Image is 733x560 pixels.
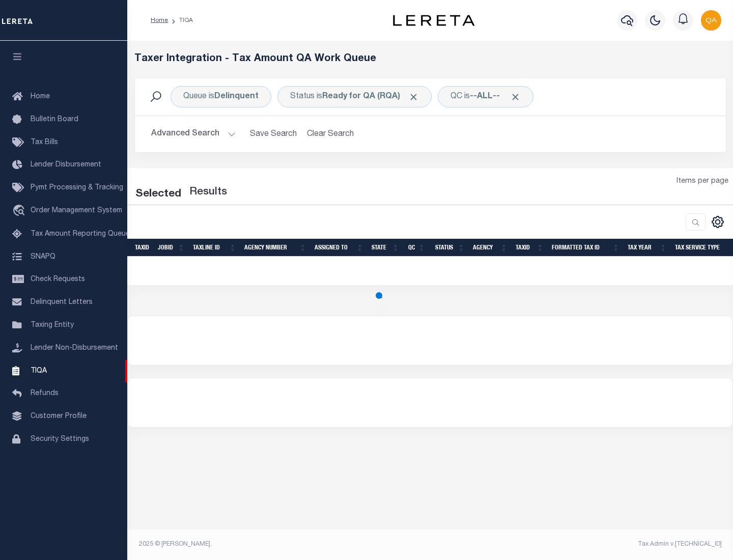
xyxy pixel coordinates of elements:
[31,231,130,238] span: Tax Amount Reporting Queue
[438,86,533,107] div: Click to Edit
[548,239,624,257] th: Formatted Tax ID
[31,253,55,260] span: SNAPQ
[151,17,168,23] a: Home
[469,239,512,257] th: Agency
[31,390,59,397] span: Refunds
[303,124,358,144] button: Clear Search
[12,205,29,218] i: travel_explore
[244,124,303,144] button: Save Search
[393,15,474,26] img: logo-dark.svg
[151,124,236,144] button: Advanced Search
[31,161,101,169] span: Lender Disbursement
[322,93,419,101] b: Ready for QA (RQA)
[31,436,89,443] span: Security Settings
[168,16,193,25] li: TIQA
[189,184,227,201] label: Results
[154,239,189,257] th: JobID
[31,93,50,100] span: Home
[240,239,311,257] th: Agency Number
[510,92,521,102] span: Click to Remove
[31,367,47,374] span: TIQA
[512,239,548,257] th: TaxID
[31,207,122,214] span: Order Management System
[31,116,78,123] span: Bulletin Board
[676,176,728,187] span: Items per page
[403,239,429,257] th: QC
[31,139,58,146] span: Tax Bills
[171,86,271,107] div: Click to Edit
[134,53,726,65] h5: Taxer Integration - Tax Amount QA Work Queue
[31,345,118,352] span: Lender Non-Disbursement
[701,10,721,31] img: svg+xml;base64,PHN2ZyB4bWxucz0iaHR0cDovL3d3dy53My5vcmcvMjAwMC9zdmciIHBvaW50ZXItZXZlbnRzPSJub25lIi...
[624,239,671,257] th: Tax Year
[31,322,74,329] span: Taxing Entity
[277,86,432,107] div: Click to Edit
[214,93,259,101] b: Delinquent
[31,184,123,191] span: Pymt Processing & Tracking
[135,186,181,203] div: Selected
[311,239,368,257] th: Assigned To
[408,92,419,102] span: Click to Remove
[131,540,431,549] div: 2025 © [PERSON_NAME].
[470,93,500,101] b: --ALL--
[429,239,469,257] th: Status
[438,540,722,549] div: Tax Admin v.[TECHNICAL_ID]
[31,299,93,306] span: Delinquent Letters
[131,239,154,257] th: TaxID
[31,413,87,420] span: Customer Profile
[31,276,85,283] span: Check Requests
[189,239,240,257] th: TaxLine ID
[368,239,403,257] th: State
